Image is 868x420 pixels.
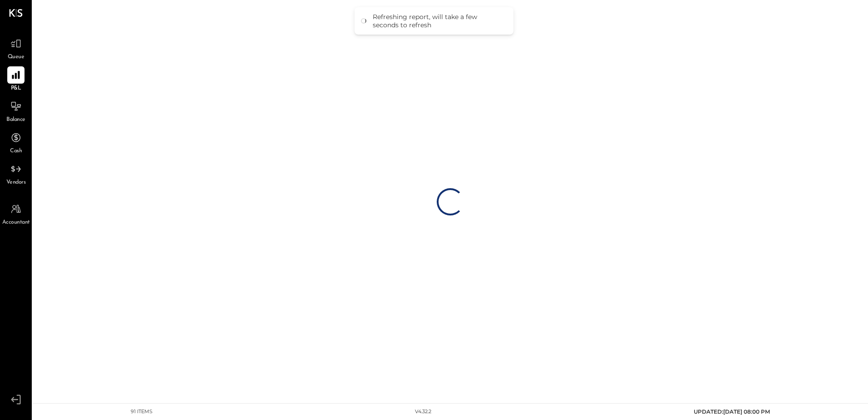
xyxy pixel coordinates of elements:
[373,13,504,29] div: Refreshing report, will take a few seconds to refresh
[0,98,31,124] a: Balance
[6,179,26,187] span: Vendors
[0,35,31,61] a: Queue
[0,200,31,227] a: Accountant
[694,408,770,415] span: UPDATED: [DATE] 08:00 PM
[0,160,31,187] a: Vendors
[131,408,153,415] div: 91 items
[0,129,31,155] a: Cash
[11,85,21,93] span: P&L
[10,147,22,155] span: Cash
[0,66,31,93] a: P&L
[415,408,431,415] div: v 4.32.2
[6,116,25,124] span: Balance
[8,53,25,61] span: Queue
[2,219,30,227] span: Accountant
